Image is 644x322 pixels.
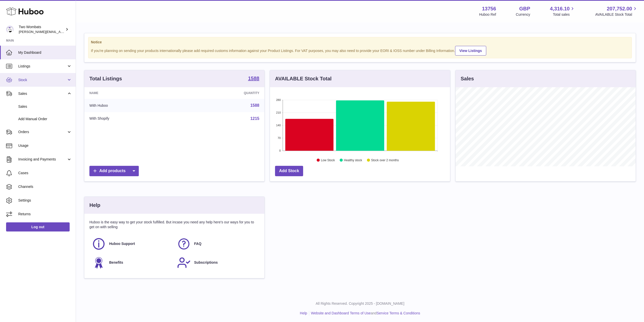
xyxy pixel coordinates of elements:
[550,5,570,12] span: 4,316.10
[18,117,72,121] span: Add Manual Order
[455,46,486,56] a: View Listings
[18,104,72,109] span: Sales
[309,311,420,316] li: and
[18,171,72,175] span: Cases
[275,75,331,82] h3: AVAILABLE Stock Total
[18,198,72,203] span: Settings
[311,311,371,315] a: Website and Dashboard Terms of Use
[248,76,260,82] a: 1588
[80,301,640,306] p: All Rights Reserved. Copyright 2025 - [DOMAIN_NAME]
[553,12,575,17] span: Total sales
[19,25,64,34] div: Two Wombats
[482,5,496,12] strong: 13756
[371,158,399,162] text: Stock over 2 months
[278,136,281,139] text: 70
[516,12,530,17] div: Currency
[89,166,139,176] a: Add products
[89,202,100,209] h3: Help
[248,76,260,81] strong: 1588
[18,212,72,217] span: Returns
[377,311,420,315] a: Service Terms & Conditions
[321,158,335,162] text: Low Stock
[461,75,474,82] h3: Sales
[18,143,72,148] span: Usage
[250,116,259,121] a: 1215
[344,158,362,162] text: Healthy stock
[276,124,281,127] text: 140
[479,12,496,17] div: Huboo Ref
[91,45,629,56] div: If you're planning on sending your products internationally please add required customs informati...
[84,87,181,99] th: Name
[279,149,281,152] text: 0
[181,87,264,99] th: Quantity
[18,91,67,96] span: Sales
[19,30,129,34] span: [PERSON_NAME][EMAIL_ADDRESS][PERSON_NAME][DOMAIN_NAME]
[84,99,181,112] td: With Huboo
[18,64,67,69] span: Listings
[595,5,638,17] a: 207,752.00 AVAILABLE Stock Total
[275,166,303,176] a: Add Stock
[250,103,259,108] a: 1588
[276,98,281,101] text: 280
[92,256,172,270] a: Benefits
[300,311,307,315] a: Help
[276,111,281,114] text: 210
[84,112,181,125] td: With Shopify
[109,260,123,265] span: Benefits
[595,12,638,17] span: AVAILABLE Stock Total
[607,5,632,12] span: 207,752.00
[89,75,122,82] h3: Total Listings
[18,78,67,82] span: Stock
[18,184,72,189] span: Channels
[92,237,172,251] a: Huboo Support
[519,5,530,12] strong: GBP
[177,256,257,270] a: Subscriptions
[6,26,14,33] img: philip.carroll@twowombats.com
[18,157,67,162] span: Invoicing and Payments
[89,220,259,229] p: Huboo is the easy way to get your stock fulfilled. But incase you need any help here's our ways f...
[194,241,202,246] span: FAQ
[18,50,72,55] span: My Dashboard
[194,260,218,265] span: Subscriptions
[177,237,257,251] a: FAQ
[109,241,135,246] span: Huboo Support
[6,222,70,231] a: Log out
[18,130,67,134] span: Orders
[91,40,629,45] strong: Notice
[550,5,576,17] a: 4,316.10 Total sales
